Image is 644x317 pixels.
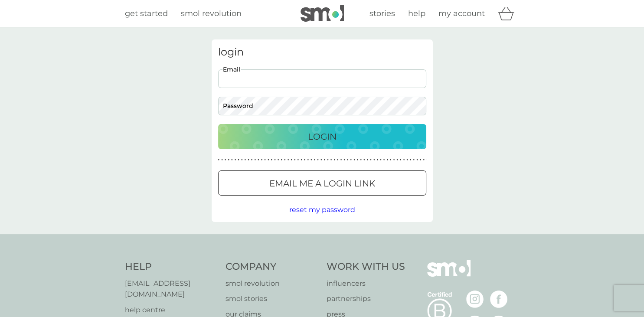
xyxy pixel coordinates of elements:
p: ● [403,158,405,162]
p: ● [327,158,329,162]
p: ● [367,158,369,162]
p: ● [268,158,269,162]
p: ● [324,158,326,162]
p: ● [406,158,408,162]
span: reset my password [289,206,355,214]
p: ● [357,158,359,162]
button: reset my password [289,204,355,216]
button: Email me a login link [218,170,426,196]
button: Login [218,124,426,149]
p: ● [288,158,289,162]
p: ● [274,158,276,162]
p: ● [258,158,259,162]
a: [EMAIL_ADDRESS][DOMAIN_NAME] [125,278,217,300]
p: ● [281,158,282,162]
p: ● [350,158,352,162]
h3: login [218,46,426,59]
a: help [408,7,425,20]
p: ● [254,158,256,162]
p: ● [251,158,253,162]
h4: Company [226,260,318,274]
p: ● [410,158,412,162]
p: ● [413,158,415,162]
p: ● [393,158,395,162]
h4: Work With Us [327,260,405,274]
p: ● [278,158,279,162]
p: ● [228,158,229,162]
p: ● [235,158,236,162]
p: ● [241,158,243,162]
p: ● [380,158,382,162]
a: get started [125,7,168,20]
a: partnerships [327,293,405,304]
p: ● [333,158,335,162]
p: ● [320,158,322,162]
p: ● [353,158,355,162]
p: ● [261,158,263,162]
p: ● [420,158,422,162]
span: my account [438,9,485,18]
p: ● [386,158,388,162]
img: smol [301,5,344,22]
p: ● [225,158,226,162]
p: ● [373,158,375,162]
p: ● [340,158,342,162]
p: ● [370,158,372,162]
a: smol revolution [181,7,242,20]
p: ● [343,158,345,162]
p: ● [363,158,365,162]
a: influencers [327,278,405,289]
p: ● [317,158,319,162]
p: ● [416,158,418,162]
p: ● [307,158,309,162]
img: visit the smol Instagram page [466,291,484,308]
a: help centre [125,304,217,316]
a: smol stories [226,293,318,304]
img: smol [427,260,471,290]
p: ● [337,158,339,162]
p: ● [360,158,362,162]
p: Email me a login link [269,176,375,190]
img: visit the smol Facebook page [490,291,507,308]
p: ● [400,158,402,162]
p: ● [264,158,266,162]
p: ● [383,158,385,162]
p: ● [304,158,306,162]
p: ● [311,158,312,162]
p: ● [294,158,296,162]
p: ● [396,158,398,162]
p: ● [221,158,223,162]
p: ● [245,158,246,162]
span: stories [369,9,395,18]
p: ● [314,158,316,162]
span: smol revolution [181,9,242,18]
p: ● [218,158,220,162]
p: ● [301,158,302,162]
span: get started [125,9,168,18]
p: ● [291,158,292,162]
p: ● [377,158,379,162]
p: ● [238,158,239,162]
p: ● [248,158,249,162]
p: ● [347,158,349,162]
p: ● [330,158,332,162]
p: ● [271,158,273,162]
p: ● [231,158,233,162]
a: smol revolution [226,278,318,289]
p: ● [284,158,286,162]
p: ● [423,158,425,162]
a: stories [369,7,395,20]
div: basket [498,5,520,22]
h4: Help [125,260,217,274]
p: Login [308,130,337,144]
span: help [408,9,425,18]
p: ● [297,158,299,162]
a: my account [438,7,485,20]
p: ● [390,158,392,162]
